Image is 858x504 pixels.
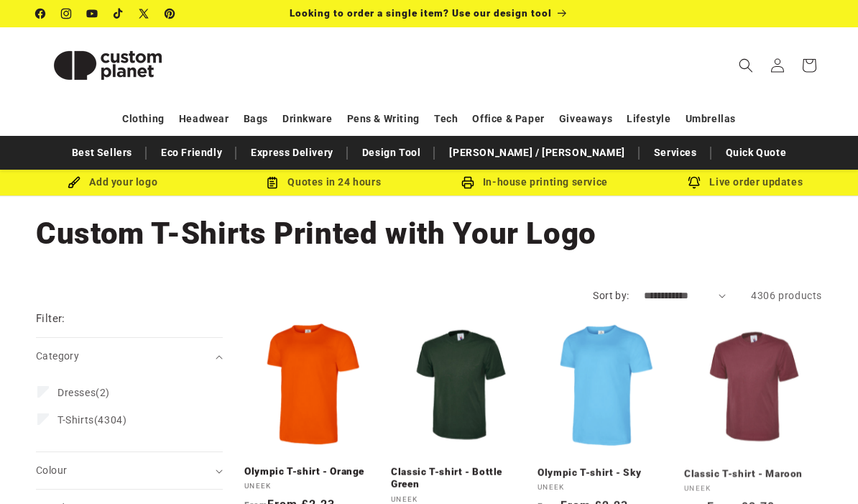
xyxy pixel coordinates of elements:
span: Looking to order a single item? Use our design tool [290,7,552,19]
a: Express Delivery [244,140,341,165]
a: Headwear [179,106,229,132]
a: Tech [434,106,458,132]
iframe: Chat Widget [786,435,858,504]
summary: Search [730,50,762,81]
div: Live order updates [640,173,852,191]
img: Order updates [688,176,701,189]
a: Olympic T-shirt - Sky [538,465,675,478]
a: Services [647,140,704,165]
div: Add your logo [7,173,218,191]
a: Eco Friendly [154,140,229,165]
img: Brush Icon [68,176,80,189]
label: Sort by: [593,290,629,301]
a: Olympic T-shirt - Orange [244,465,382,478]
a: Bags [244,106,268,132]
a: Giveaways [559,106,612,132]
a: Quick Quote [719,140,794,165]
div: In-house printing service [429,173,640,191]
a: Design Tool [355,140,428,165]
span: Colour [36,464,67,476]
img: In-house printing [461,176,474,189]
a: Best Sellers [65,140,139,165]
span: (4304) [57,413,126,426]
a: Umbrellas [686,106,736,132]
a: Clothing [122,106,165,132]
span: Dresses [57,387,96,398]
summary: Category (0 selected) [36,338,223,375]
a: Office & Paper [472,106,544,132]
span: (2) [57,386,110,399]
a: Drinkware [282,106,332,132]
h1: Custom T-Shirts Printed with Your Logo [36,214,822,253]
span: T-Shirts [57,414,94,426]
a: Custom Planet [31,27,185,103]
h2: Filter: [36,311,65,327]
a: Classic T-shirt - Maroon [684,465,822,478]
span: 4306 products [751,290,822,301]
img: Custom Planet [36,33,180,98]
summary: Colour (0 selected) [36,452,223,489]
a: Classic T-shirt - Bottle Green [391,465,529,490]
a: Pens & Writing [347,106,420,132]
a: Lifestyle [627,106,670,132]
a: [PERSON_NAME] / [PERSON_NAME] [442,140,632,165]
span: Category [36,350,79,362]
div: Quotes in 24 hours [218,173,430,191]
img: Order Updates Icon [266,176,279,189]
